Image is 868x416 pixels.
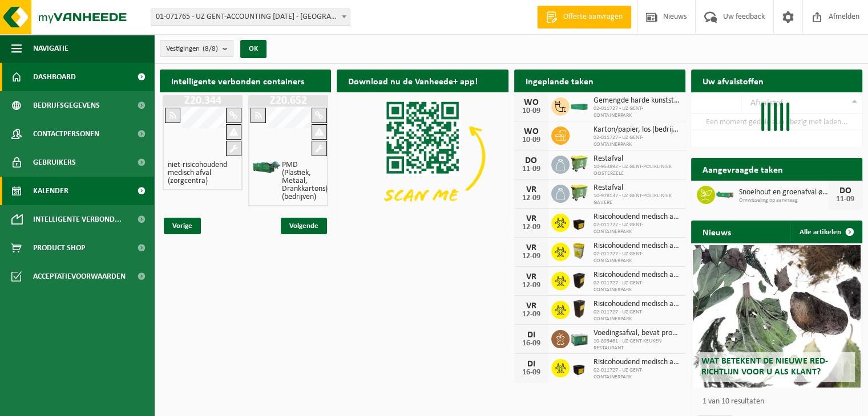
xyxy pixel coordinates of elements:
[739,188,828,197] span: Snoeihout en groenafval ø < 12 cm
[520,360,543,369] div: DI
[790,221,861,243] a: Alle artikelen
[160,40,233,57] button: Vestigingen(8/8)
[537,6,631,28] a: Offerte aanvragen
[594,213,680,222] span: Risicohoudend medisch afval
[834,186,857,195] div: DO
[594,280,680,293] span: 02-011727 - UZ GENT-CONTAINERPARK
[164,218,201,234] span: Vorige
[520,214,543,223] div: VR
[168,161,237,185] h4: niet-risicohoudend medisch afval (zorgcentra)
[594,193,680,206] span: 10-978137 - UZ GENT-POLIKLINIEK GAVERE
[240,40,267,58] button: OK
[520,311,543,319] div: 12-09
[520,185,543,194] div: VR
[203,45,218,52] count: (8/8)
[520,156,543,165] div: DO
[570,270,589,289] img: LP-SB-00050-HPE-51
[701,357,828,377] span: Wat betekent de nieuwe RED-richtlijn voor u als klant?
[715,189,734,199] img: HK-XC-10-GN-00
[594,358,680,367] span: Risicohoudend medisch afval
[520,243,543,252] div: VR
[594,309,680,323] span: 02-011727 - UZ GENT-CONTAINERPARK
[33,63,76,91] span: Dashboard
[594,96,680,105] span: Gemengde harde kunststoffen (pe, pp en pvc), recycleerbaar (industrieel)
[703,398,857,406] p: 1 van 10 resultaten
[691,70,775,92] h2: Uw afvalstoffen
[594,125,680,134] span: Karton/papier, los (bedrijven)
[151,9,350,25] span: 01-071765 - UZ GENT-ACCOUNTING 0 BC - GENT
[691,221,742,243] h2: Nieuws
[570,328,589,348] img: PB-LB-0680-HPE-GN-01
[282,161,328,201] h4: PMD (Plastiek, Metaal, Drankkartons) (bedrijven)
[33,148,76,177] span: Gebruikers
[594,242,680,251] span: Risicohoudend medisch afval
[594,271,680,280] span: Risicohoudend medisch afval
[33,120,99,148] span: Contactpersonen
[33,177,68,205] span: Kalender
[165,95,240,107] h1: Z20.344
[594,338,680,352] span: 10-893461 - UZ GENT-KEUKEN RESTAURANT
[520,107,543,115] div: 10-09
[33,262,126,291] span: Acceptatievoorwaarden
[693,245,861,388] a: Wat betekent de nieuwe RED-richtlijn voor u als klant?
[281,218,327,234] span: Volgende
[520,165,543,173] div: 11-09
[570,212,589,231] img: LP-SB-00030-HPE-51
[520,98,543,107] div: WO
[520,252,543,260] div: 12-09
[594,183,680,193] span: Restafval
[520,194,543,202] div: 12-09
[520,127,543,136] div: WO
[560,11,625,23] span: Offerte aanvragen
[151,9,350,26] span: 01-071765 - UZ GENT-ACCOUNTING 0 BC - GENT
[570,100,589,111] img: HK-XC-20-GN-00
[594,154,680,164] span: Restafval
[251,95,325,107] h1: Z20.652
[33,91,100,120] span: Bedrijfsgegevens
[33,205,122,234] span: Intelligente verbond...
[594,251,680,264] span: 02-011727 - UZ GENT-CONTAINERPARK
[337,92,508,221] img: Download de VHEPlus App
[594,300,680,309] span: Risicohoudend medisch afval
[594,367,680,381] span: 02-011727 - UZ GENT-CONTAINERPARK
[594,134,680,148] span: 02-011727 - UZ GENT-CONTAINERPARK
[570,241,589,260] img: LP-SB-00045-CRB-21
[594,105,680,119] span: 02-011727 - UZ GENT-CONTAINERPARK
[33,34,68,63] span: Navigatie
[570,299,589,319] img: LP-SB-00060-HPE-51
[594,329,680,338] span: Voedingsafval, bevat producten van dierlijke oorsprong, gemengde verpakking (exc...
[520,136,543,144] div: 10-09
[520,331,543,340] div: DI
[570,357,589,377] img: LP-SB-00030-HPE-51
[520,301,543,311] div: VR
[520,223,543,231] div: 12-09
[594,164,680,177] span: 10-953892 - UZ GENT-POLIKLINIEK OOSTERZELE
[160,70,331,92] h2: Intelligente verbonden containers
[520,282,543,289] div: 12-09
[834,195,857,203] div: 11-09
[520,369,543,377] div: 16-09
[739,197,828,204] span: Omwisseling op aanvraag
[33,234,85,262] span: Product Shop
[252,160,281,174] img: HK-XZ-20-GN-03
[691,158,794,180] h2: Aangevraagde taken
[166,40,218,58] span: Vestigingen
[520,272,543,282] div: VR
[570,154,589,173] img: WB-0660-HPE-GN-51
[520,340,543,348] div: 16-09
[594,222,680,235] span: 02-011727 - UZ GENT-CONTAINERPARK
[514,70,605,92] h2: Ingeplande taken
[337,70,489,92] h2: Download nu de Vanheede+ app!
[570,183,589,202] img: WB-0660-HPE-GN-51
